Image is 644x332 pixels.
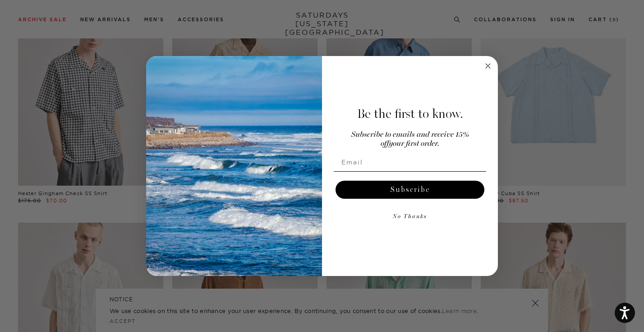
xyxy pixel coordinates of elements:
button: Close dialog [483,61,493,71]
img: underline [334,171,486,172]
button: No Thanks [334,208,486,226]
button: Subscribe [336,181,484,199]
img: 125c788d-000d-4f3e-b05a-1b92b2a23ec9.jpeg [146,56,322,276]
span: off [381,140,389,148]
input: Email [334,153,486,171]
span: Be the first to know. [357,106,463,122]
span: Subscribe to emails and receive 15% [351,131,469,139]
span: your first order. [389,140,439,148]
